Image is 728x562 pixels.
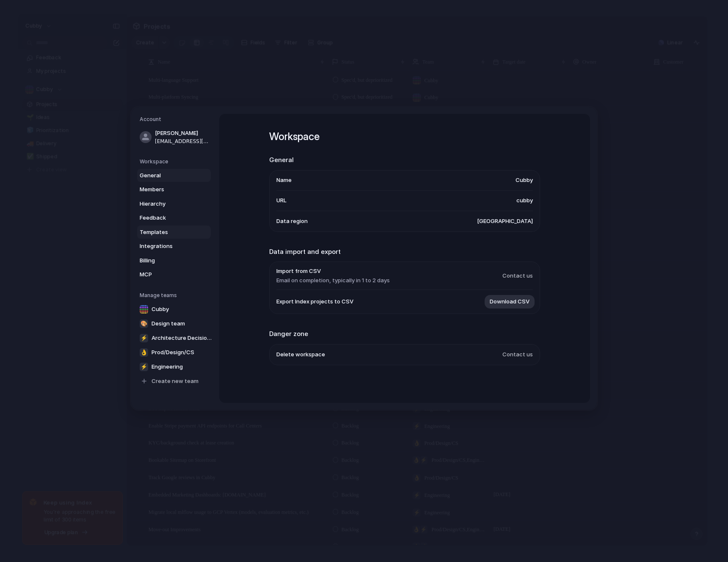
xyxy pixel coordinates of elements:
[140,158,211,165] h5: Workspace
[137,226,211,239] a: Templates
[477,217,533,226] span: [GEOGRAPHIC_DATA]
[137,169,211,182] a: General
[140,320,148,328] div: 🎨
[137,127,211,148] a: [PERSON_NAME][EMAIL_ADDRESS][DOMAIN_NAME]
[140,270,194,279] span: MCP
[140,242,194,251] span: Integrations
[140,185,194,194] span: Members
[276,217,308,226] span: Data region
[137,303,215,316] a: Cubby
[155,129,209,138] span: [PERSON_NAME]
[137,375,215,388] a: Create new team
[137,346,215,359] a: 👌Prod/Design/CS
[152,334,212,342] span: Architecture Decision Records
[269,129,540,144] h1: Workspace
[137,254,211,267] a: Billing
[276,176,292,185] span: Name
[152,305,169,314] span: Cubby
[269,155,540,165] h2: General
[137,317,215,331] a: 🎨Design team
[152,377,199,386] span: Create new team
[485,295,535,309] button: Download CSV
[516,197,533,205] span: cubby
[140,214,194,222] span: Feedback
[137,331,215,345] a: ⚡Architecture Decision Records
[152,348,194,357] span: Prod/Design/CS
[276,350,325,359] span: Delete workspace
[140,116,211,123] h5: Account
[137,211,211,225] a: Feedback
[276,267,390,275] span: Import from CSV
[137,360,215,374] a: ⚡Engineering
[140,200,194,208] span: Hierarchy
[137,183,211,196] a: Members
[140,228,194,237] span: Templates
[276,298,353,306] span: Export Index projects to CSV
[137,240,211,253] a: Integrations
[137,268,211,281] a: MCP
[140,256,194,265] span: Billing
[269,329,540,339] h2: Danger zone
[140,171,194,180] span: General
[269,247,540,257] h2: Data import and export
[140,363,148,371] div: ⚡
[152,320,185,328] span: Design team
[137,197,211,211] a: Hierarchy
[502,272,533,280] span: Contact us
[140,334,148,342] div: ⚡
[276,197,287,205] span: URL
[155,138,209,145] span: [EMAIL_ADDRESS][DOMAIN_NAME]
[516,176,533,185] span: Cubby
[152,363,183,371] span: Engineering
[490,298,529,306] span: Download CSV
[140,348,148,357] div: 👌
[502,350,533,359] span: Contact us
[276,276,390,285] span: Email on completion, typically in 1 to 2 days
[140,292,211,299] h5: Manage teams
